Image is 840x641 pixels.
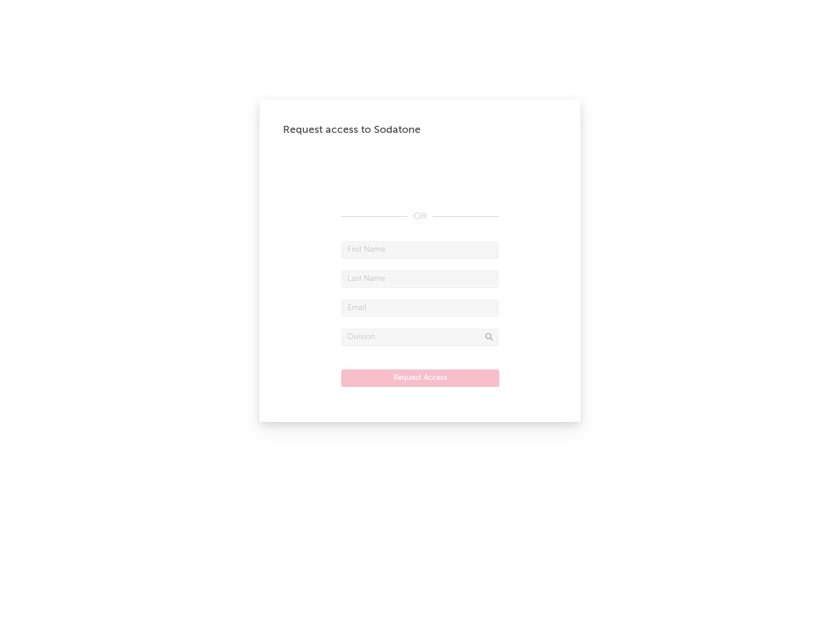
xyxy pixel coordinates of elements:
input: Email [341,300,499,317]
div: Request access to Sodatone [283,123,557,137]
input: Last Name [341,270,499,288]
div: OR [341,210,499,224]
input: First Name [341,241,499,259]
button: Request Access [341,369,499,387]
input: Division [341,329,499,346]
